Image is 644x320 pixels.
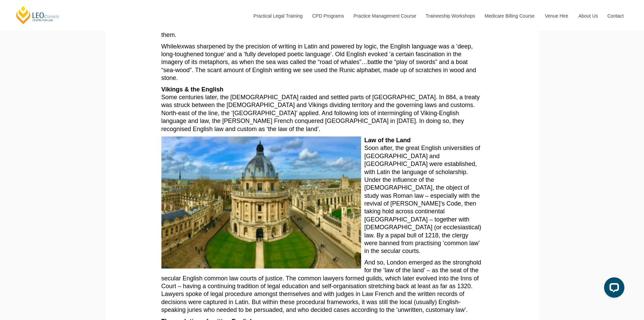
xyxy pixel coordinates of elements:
[349,1,421,30] a: Practice Management Course
[540,1,573,30] a: Venue Hire
[161,136,364,272] img: Oxford University
[421,1,480,30] a: Traineeship Workshops
[15,5,60,25] a: [PERSON_NAME] Centre for Law
[599,275,627,303] iframe: LiveChat chat widget
[307,1,348,30] a: CPD Programs
[161,259,483,314] p: And so, London emerged as the stronghold for the ‘law of the land’ – as the seat of the secular E...
[161,86,483,133] p: Some centuries later, the [DEMOGRAPHIC_DATA] raided and settled parts of [GEOGRAPHIC_DATA]. In 88...
[161,86,224,93] strong: Vikings & the English
[161,136,483,255] p: Soon after, the great English universities of [GEOGRAPHIC_DATA] and [GEOGRAPHIC_DATA] were establ...
[177,43,184,50] em: lex
[602,1,629,30] a: Contact
[480,1,540,30] a: Medicare Billing Course
[364,137,411,144] strong: Law of the Land
[573,1,602,30] a: About Us
[248,1,307,30] a: Practical Legal Training
[161,43,483,82] p: While was sharpened by the precision of writing in Latin and powered by logic, the English langua...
